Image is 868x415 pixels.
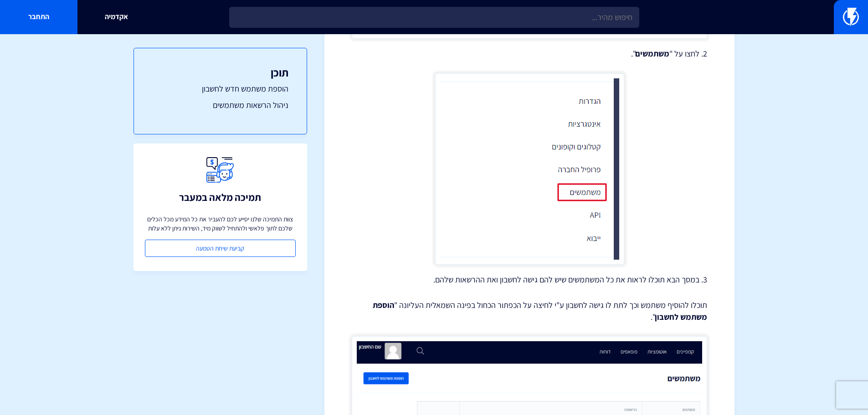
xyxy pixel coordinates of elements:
strong: הוספת משתמש לחשבון [373,300,707,322]
p: צוות התמיכה שלנו יסייע לכם להעביר את כל המידע מכל הכלים שלכם לתוך פלאשי ולהתחיל לשווק מיד, השירות... [145,215,296,233]
strong: משתמשים [635,48,669,59]
h3: תמיכה מלאה במעבר [179,192,261,203]
p: 2. לחצו על " ". [352,48,707,60]
a: קביעת שיחת הטמעה [145,240,296,257]
p: 3. במסך הבא תוכלו לראות את כל המשתמשים שיש להם גישה לחשבון ואת ההרשאות שלהם. [352,274,707,286]
a: ניהול הרשאות משתמשים [152,99,288,111]
p: תוכלו להוסיף משתמש וכך לתת לו גישה לחשבון ע"י לחיצה על הכפתור הכחול בפינה השמאלית העליונה " ". [352,299,707,323]
h3: תוכן [152,67,288,78]
input: חיפוש מהיר... [229,7,639,28]
a: הוספת משתמש חדש לחשבון [152,83,288,95]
